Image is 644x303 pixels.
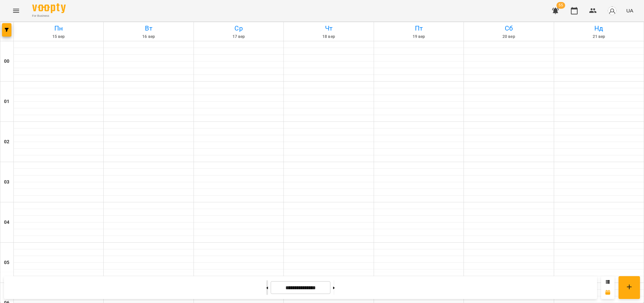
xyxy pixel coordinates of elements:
h6: 21 вер [555,34,643,40]
button: Menu [8,3,24,19]
h6: Пт [375,23,463,34]
span: 55 [556,2,565,9]
span: UA [626,7,633,14]
h6: 04 [4,219,9,226]
img: avatar_s.png [607,6,617,15]
h6: 20 вер [465,34,552,40]
h6: Вт [105,23,192,34]
h6: 01 [4,98,9,105]
h6: 15 вер [15,34,102,40]
h6: 03 [4,179,9,186]
h6: 16 вер [105,34,192,40]
h6: Сб [465,23,552,34]
h6: 05 [4,259,9,266]
span: For Business [32,14,66,18]
h6: 00 [4,58,9,65]
h6: 17 вер [195,34,282,40]
h6: 18 вер [285,34,372,40]
h6: Пн [15,23,102,34]
h6: Ср [195,23,282,34]
h6: Чт [285,23,372,34]
button: UA [624,4,636,17]
h6: 19 вер [375,34,463,40]
img: Voopty Logo [32,3,66,13]
h6: 02 [4,138,9,146]
h6: Нд [555,23,643,34]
